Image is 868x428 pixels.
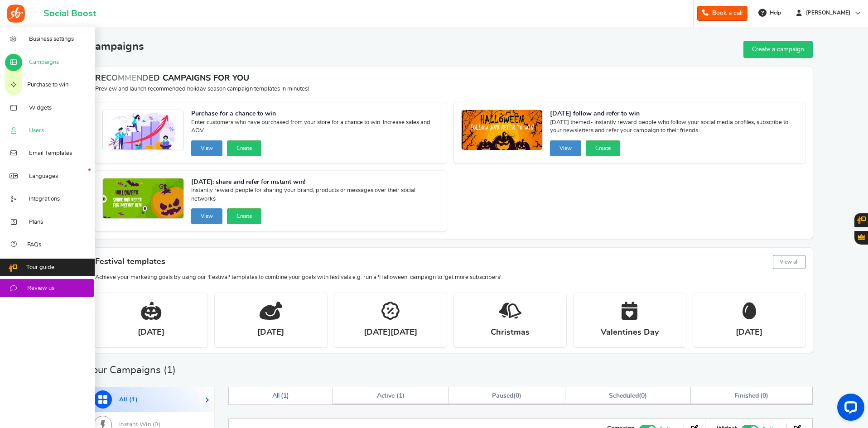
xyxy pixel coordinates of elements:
[191,178,439,187] strong: [DATE]: share and refer for instant win!
[103,110,183,151] img: Recommended Campaigns
[88,168,91,171] em: New
[29,58,59,67] span: Campaigns
[29,35,74,43] span: Business settings
[550,119,798,137] span: [DATE] themed- Instantly reward people who follow your social media profiles, subscribe to your n...
[138,327,164,338] strong: [DATE]
[88,365,176,375] h2: Your Campaigns ( )
[736,327,762,338] strong: [DATE]
[550,110,798,119] strong: [DATE] follow and refer to win
[7,5,25,23] img: Social Boost
[26,264,54,272] span: Tour guide
[773,255,805,269] button: View all
[29,127,44,135] span: Users
[272,393,289,399] span: All ( )
[609,393,639,399] span: Scheduled
[802,9,854,17] span: [PERSON_NAME]
[191,140,222,156] button: View
[29,104,52,112] span: Widgets
[43,9,96,19] h1: Social Boost
[191,208,222,224] button: View
[830,390,868,428] iframe: LiveChat chat widget
[95,274,805,282] p: Achieve your marketing goals by using our 'Festival' templates to combine your goals with festiva...
[858,234,865,240] span: Gratisfaction
[27,81,68,89] span: Purchase to win
[377,393,405,399] span: Active ( )
[283,393,287,399] span: 1
[364,327,417,338] strong: [DATE][DATE]
[399,393,402,399] span: 1
[88,41,144,53] h2: Campaigns
[227,208,261,224] button: Create
[95,85,805,93] p: Preview and launch recommended holiday season campaign templates in minutes!
[27,284,54,293] span: Review us
[191,119,439,137] span: Enter customers who have purchased from your store for a chance to win. Increase sales and AOV
[103,178,183,219] img: Recommended Campaigns
[131,397,135,403] span: 1
[641,393,645,399] span: 0
[167,365,173,375] span: 1
[191,110,439,119] strong: Purchase for a chance to win
[29,149,72,158] span: Email Templates
[29,218,43,226] span: Plans
[755,5,786,20] a: Help
[191,187,439,205] span: Instantly reward people for sharing your brand, products or messages over their social networks
[154,422,159,428] span: 0
[767,9,781,17] span: Help
[29,195,60,203] span: Integrations
[601,327,659,338] strong: Valentines Day
[491,327,530,338] strong: Christmas
[516,393,519,399] span: 0
[854,231,868,245] button: Gratisfaction
[29,173,58,181] span: Languages
[492,393,521,399] span: ( )
[257,327,284,338] strong: [DATE]
[550,140,581,156] button: View
[762,393,766,399] span: 0
[95,74,805,83] h4: RECOMMENDED CAMPAIGNS FOR YOU
[586,140,620,156] button: Create
[119,397,138,403] span: All ( )
[27,241,41,249] span: FAQs
[462,110,542,151] img: Recommended Campaigns
[697,6,747,21] a: Book a call
[492,393,513,399] span: Paused
[609,393,646,399] span: ( )
[227,140,261,156] button: Create
[743,41,813,58] a: Create a campaign
[734,393,768,399] span: Finished ( )
[119,422,161,428] span: Instant Win ( )
[95,253,805,271] h4: Festival templates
